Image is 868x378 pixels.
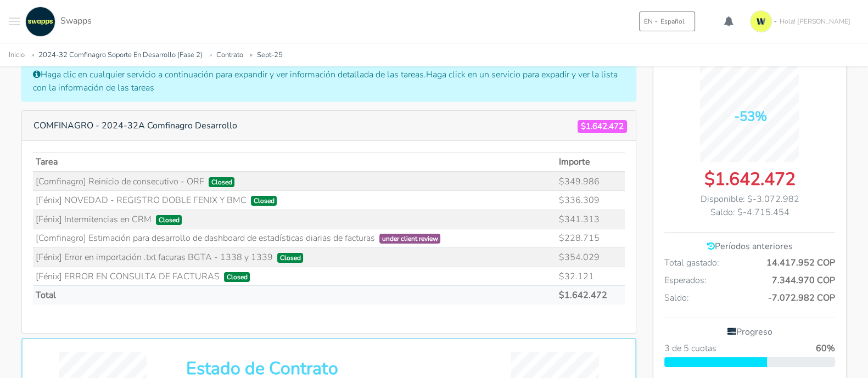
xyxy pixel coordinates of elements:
td: [Fénix] ERROR EN CONSULTA DE FACTURAS [33,267,556,286]
button: COMFINAGRO - 2024-32A Comfinagro Desarrollo [26,115,244,136]
td: $32.121 [556,267,625,286]
a: Inicio [9,50,25,60]
td: $1.642.472 [556,286,625,304]
span: Saldo: [664,291,689,304]
td: $336.309 [556,191,625,210]
td: $228.715 [556,229,625,248]
button: ENEspañol [639,12,695,31]
a: Swapps [23,7,92,37]
span: Closed [224,272,250,282]
span: 14.417.952 COP [766,256,835,269]
div: Haga clic en cualquier servicio a continuación para expandir y ver información detallada de las t... [21,61,636,101]
h6: Progreso [664,327,835,337]
span: Closed [277,253,304,263]
span: Total gastado: [664,256,719,269]
h6: Períodos anteriores [664,241,835,252]
td: [Fénix] NOVEDAD - REGISTRO DOBLE FENIX Y BMC [33,191,556,210]
td: [Comfinagro] Estimación para desarrollo de dashboard de estadísticas diarias de facturas [33,229,556,248]
div: Disponible: $-3.072.982 [664,193,835,206]
span: -7.072.982 COP [768,291,835,304]
span: 7.344.970 COP [772,274,835,287]
span: Swapps [60,15,92,27]
span: Closed [251,196,277,206]
span: Español [660,16,685,26]
span: 3 de 5 cuotas [664,342,716,355]
a: Contrato [216,50,243,60]
td: [Fénix] Error en importación .txt facuras BGTA - 1338 y 1339 [33,248,556,267]
td: $349.986 [556,172,625,191]
span: Hola! [PERSON_NAME] [780,16,850,26]
td: $354.029 [556,248,625,267]
span: under client review [379,234,441,244]
th: Importe [556,153,625,172]
img: isotipo-3-3e143c57.png [750,10,772,32]
span: 60% [816,342,835,355]
a: 2024-32 Comfinagro Soporte En Desarrollo (Fase 2) [38,50,203,60]
span: Closed [209,177,235,187]
td: Total [33,286,556,304]
span: Closed [156,215,182,225]
button: Toggle navigation menu [9,7,20,37]
td: [Comfinagro] Reinicio de consecutivo - ORF [33,172,556,191]
div: $1.642.472 [664,166,835,193]
th: Tarea [33,153,556,172]
a: Sept-25 [257,50,283,60]
div: Saldo: $-4.715.454 [664,206,835,219]
img: swapps-linkedin-v2.jpg [25,7,55,37]
span: Esperados: [664,274,707,287]
td: [Fénix] Intermitencias en CRM [33,210,556,229]
td: $341.313 [556,210,625,229]
a: Hola! [PERSON_NAME] [746,6,859,37]
span: $1.642.472 [578,120,627,133]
